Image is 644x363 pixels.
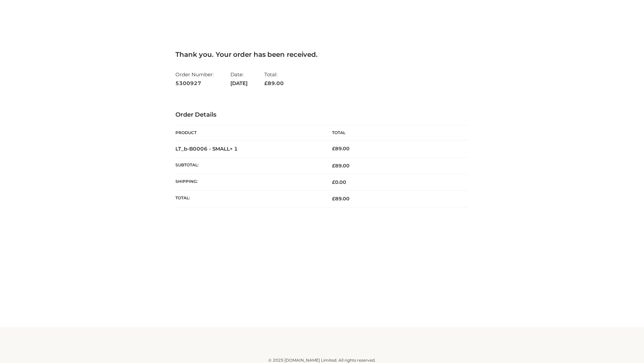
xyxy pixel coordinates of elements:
[230,79,248,88] strong: [DATE]
[332,163,350,169] span: 89.00
[332,146,350,152] bdi: 89.00
[322,125,469,140] th: Total
[175,174,322,191] th: Shipping:
[264,80,268,86] span: £
[264,80,284,86] span: 89.00
[230,146,238,152] strong: × 1
[175,111,469,119] h3: Order Details
[264,69,284,89] li: Total:
[332,196,350,202] span: 89.00
[175,125,322,140] th: Product
[332,179,346,185] bdi: 0.00
[332,179,335,185] span: £
[175,191,322,207] th: Total:
[332,196,335,202] span: £
[230,69,248,89] li: Date:
[175,79,214,88] strong: 5300927
[175,69,214,89] li: Order Number:
[175,50,469,58] h3: Thank you. Your order has been received.
[175,146,238,152] strong: LT_b-B0006 - SMALL
[332,146,335,152] span: £
[332,163,335,169] span: £
[175,157,322,174] th: Subtotal:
